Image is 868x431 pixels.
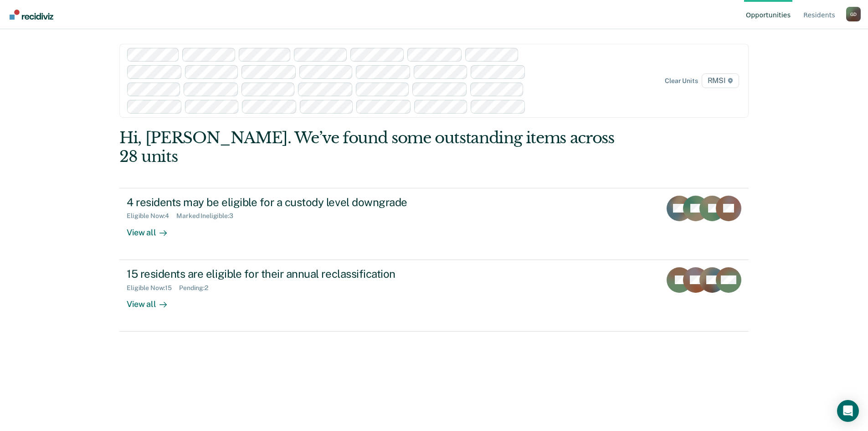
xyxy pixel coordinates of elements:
[119,129,623,166] div: Hi, [PERSON_NAME]. We’ve found some outstanding items across 28 units
[127,267,447,280] div: 15 residents are eligible for their annual reclassification
[846,7,861,21] div: G D
[127,196,447,209] div: 4 residents may be eligible for a custody level downgrade
[837,400,859,422] div: Open Intercom Messenger
[176,212,240,220] div: Marked Ineligible : 3
[119,260,749,332] a: 15 residents are eligible for their annual reclassificationEligible Now:15Pending:2View all
[119,188,749,260] a: 4 residents may be eligible for a custody level downgradeEligible Now:4Marked Ineligible:3View all
[179,284,216,292] div: Pending : 2
[665,77,698,85] div: Clear units
[127,291,178,309] div: View all
[127,220,178,238] div: View all
[10,10,53,20] img: Recidiviz
[127,284,179,292] div: Eligible Now : 15
[702,73,739,88] span: RMSI
[846,7,861,21] button: Profile dropdown button
[127,212,176,220] div: Eligible Now : 4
